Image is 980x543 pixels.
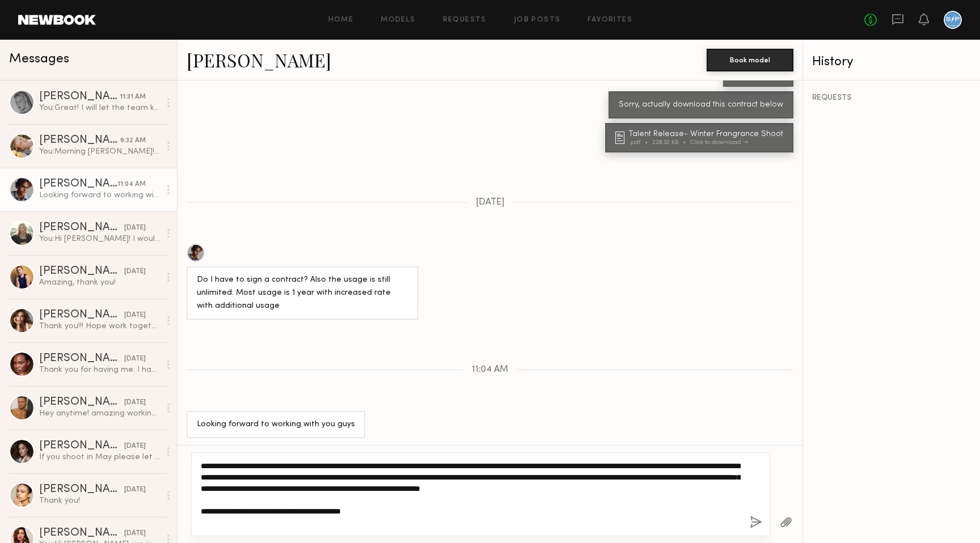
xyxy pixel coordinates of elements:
div: [DATE] [124,397,146,408]
div: Amazing, thank you! [39,277,160,288]
div: [PERSON_NAME] [39,528,124,539]
div: [PERSON_NAME] [39,353,124,364]
div: Looking forward to working with you guys [39,190,160,201]
span: 11:04 AM [472,365,508,375]
div: REQUESTS [812,94,971,102]
div: [DATE] [124,528,146,539]
div: You: Morning [PERSON_NAME]! Hope you had a nice weekend! For the shoot, we are looking to book yo... [39,146,160,157]
div: If you shoot in May please let me know I’ll be in La and available [39,452,160,463]
a: Models [381,16,415,24]
div: Do I have to sign a contract? Also the usage is still unlimited. Most usage is 1 year with increa... [197,274,408,313]
a: Home [328,16,354,24]
div: 228.32 KB [652,139,690,146]
a: Requests [443,16,487,24]
div: [DATE] [124,223,146,234]
div: [DATE] [124,266,146,277]
div: [PERSON_NAME] [39,222,124,234]
div: 9:32 AM [120,135,146,146]
div: Click to download [690,139,748,146]
a: Job Posts [514,16,561,24]
div: Thank you for having me. I had a great time! [39,364,160,375]
span: Messages [9,53,69,66]
a: Talent Release- Winter Frangrance Shoot.pdf228.32 KBClick to download [615,130,787,146]
div: 11:04 AM [117,179,146,190]
div: [PERSON_NAME] [39,266,124,277]
div: Thank you!!! Hope work together again 💘 [39,321,160,332]
a: Book model [707,54,793,64]
div: You: Hi [PERSON_NAME]! I would like to book you for your full day rate of $1020 to shoot on [DATE... [39,234,160,244]
div: History [812,56,971,69]
div: You: Great! I will let the team know your availability and send details soon [39,103,160,113]
div: [PERSON_NAME] [39,484,124,495]
div: [PERSON_NAME] [39,309,124,321]
div: .pdf [629,139,652,146]
div: [DATE] [124,310,146,321]
div: [DATE] [124,354,146,364]
div: [PERSON_NAME] [39,440,124,452]
a: [PERSON_NAME] [187,48,331,72]
div: [PERSON_NAME] [39,397,124,408]
div: Thank you! [39,495,160,506]
div: [PERSON_NAME] [39,179,117,190]
button: Book model [707,49,793,71]
div: [DATE] [124,485,146,495]
div: Sorry, actually download this contract below [619,99,783,112]
div: Looking forward to working with you guys [197,418,355,431]
div: 11:31 AM [120,92,146,103]
a: Favorites [588,16,632,24]
div: Talent Release- Winter Frangrance Shoot [629,130,787,138]
div: [DATE] [124,441,146,452]
div: [PERSON_NAME] [39,135,120,146]
div: Hey anytime! amazing working with you too [PERSON_NAME]! Amazing crew and I had a great time. [39,408,160,419]
span: [DATE] [476,198,505,207]
div: [PERSON_NAME] [39,91,120,103]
